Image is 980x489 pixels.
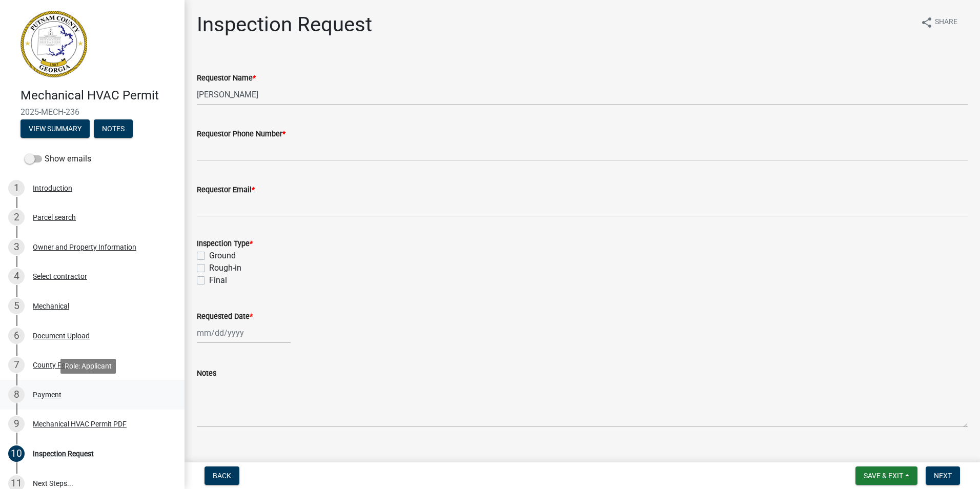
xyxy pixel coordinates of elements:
div: 1 [8,180,25,196]
wm-modal-confirm: Notes [94,125,133,133]
div: 8 [8,386,25,403]
div: Payment [33,391,62,398]
span: Back [213,472,231,480]
div: Document Upload [33,332,90,339]
div: Mechanical HVAC Permit PDF [33,420,127,427]
span: Save & Exit [864,472,903,480]
label: Requestor Phone Number [197,131,285,138]
div: Parcel search [33,214,76,221]
button: Next [926,466,960,485]
button: shareShare [912,12,966,32]
div: 5 [8,298,25,314]
div: County Fee [33,361,69,369]
button: Notes [94,119,133,138]
div: 10 [8,445,25,462]
label: Requestor Email [197,187,255,194]
label: Rough-in [209,262,241,274]
img: Putnam County, Georgia [21,11,87,77]
input: mm/dd/yyyy [197,322,291,343]
label: Ground [209,250,236,262]
span: Share [935,16,957,29]
button: Back [205,466,239,485]
div: 3 [8,239,25,255]
button: View Summary [21,119,90,138]
div: 9 [8,416,25,432]
label: Requestor Name [197,75,256,82]
button: Save & Exit [855,466,917,485]
div: Introduction [33,185,72,192]
label: Inspection Type [197,240,253,248]
div: Select contractor [33,273,87,280]
div: Owner and Property Information [33,243,136,251]
label: Notes [197,370,216,377]
div: 7 [8,357,25,373]
span: Next [934,472,952,480]
div: 6 [8,328,25,344]
div: Role: Applicant [60,359,116,374]
div: Inspection Request [33,450,94,457]
i: share [921,16,933,29]
wm-modal-confirm: Summary [21,125,90,133]
div: 4 [8,268,25,284]
div: 2 [8,209,25,226]
label: Show emails [25,153,91,165]
h1: Inspection Request [197,12,372,37]
span: 2025-MECH-236 [21,107,164,117]
h4: Mechanical HVAC Permit [21,88,176,103]
label: Requested Date [197,313,253,320]
label: Final [209,274,227,287]
div: Mechanical [33,302,69,310]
